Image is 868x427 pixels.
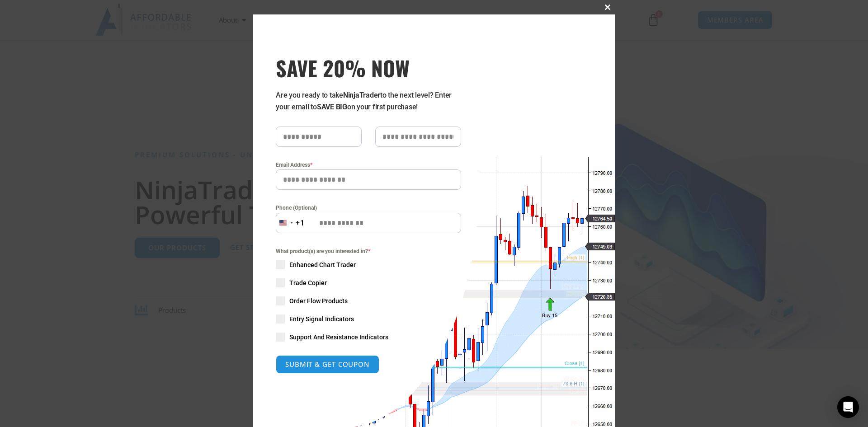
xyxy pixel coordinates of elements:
div: +1 [296,217,305,229]
span: Enhanced Chart Trader [289,260,356,269]
button: Selected country [276,213,305,233]
h3: SAVE 20% NOW [276,55,461,80]
span: What product(s) are you interested in? [276,247,461,256]
span: Entry Signal Indicators [289,314,354,324]
label: Enhanced Chart Trader [276,260,461,269]
label: Entry Signal Indicators [276,314,461,324]
label: Support And Resistance Indicators [276,333,461,342]
div: Open Intercom Messenger [837,396,859,418]
label: Email Address [276,160,461,169]
label: Order Flow Products [276,296,461,305]
span: Support And Resistance Indicators [289,333,388,342]
label: Trade Copier [276,278,461,287]
span: Order Flow Products [289,296,348,305]
strong: SAVE BIG [317,103,347,111]
p: Are you ready to take to the next level? Enter your email to on your first purchase! [276,89,461,113]
strong: NinjaTrader [343,91,380,99]
label: Phone (Optional) [276,203,461,212]
button: SUBMIT & GET COUPON [276,355,379,374]
span: Trade Copier [289,278,327,287]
